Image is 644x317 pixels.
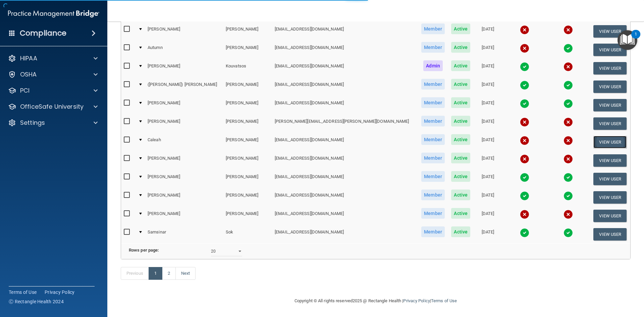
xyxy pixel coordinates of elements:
td: [DATE] [474,151,502,170]
img: cross.ca9f0e7f.svg [520,210,529,219]
img: tick.e7d51cea.svg [520,191,529,201]
td: Autumn [145,41,223,59]
span: Active [451,116,470,126]
span: Member [421,97,445,108]
button: View User [593,191,627,204]
a: Previous [121,267,149,280]
td: [PERSON_NAME] [145,207,223,225]
img: tick.e7d51cea.svg [520,99,529,108]
td: [DATE] [474,41,502,59]
td: [EMAIL_ADDRESS][DOMAIN_NAME] [272,225,418,243]
td: [EMAIL_ADDRESS][DOMAIN_NAME] [272,22,418,41]
span: Member [421,134,445,145]
span: Member [421,116,445,126]
td: [EMAIL_ADDRESS][DOMAIN_NAME] [272,170,418,188]
img: tick.e7d51cea.svg [563,228,573,237]
td: [PERSON_NAME] [145,151,223,170]
td: [DATE] [474,170,502,188]
td: [EMAIL_ADDRESS][DOMAIN_NAME] [272,133,418,151]
p: OSHA [20,70,37,78]
a: Privacy Policy [403,298,430,303]
a: Terms of Use [9,289,37,296]
a: Settings [8,119,98,127]
button: View User [593,62,627,74]
p: OfficeSafe University [20,103,84,111]
span: Active [451,153,470,163]
button: View User [593,173,627,185]
a: Privacy Policy [45,289,75,296]
td: [PERSON_NAME] [223,188,272,207]
img: cross.ca9f0e7f.svg [563,117,573,127]
span: Member [421,226,445,237]
td: [PERSON_NAME] [223,22,272,41]
span: Active [451,97,470,108]
p: HIPAA [20,54,37,62]
td: [DATE] [474,77,502,96]
td: [EMAIL_ADDRESS][DOMAIN_NAME] [272,96,418,114]
button: Open Resource Center, 1 new notification [618,30,637,50]
span: Active [451,226,470,237]
div: 1 [635,34,637,43]
span: Admin [423,60,443,71]
td: [EMAIL_ADDRESS][DOMAIN_NAME] [272,77,418,96]
img: cross.ca9f0e7f.svg [520,136,529,145]
td: [PERSON_NAME] [223,41,272,59]
img: cross.ca9f0e7f.svg [520,154,529,164]
img: cross.ca9f0e7f.svg [563,210,573,219]
td: Kouvatsos [223,59,272,77]
td: [PERSON_NAME] [145,114,223,133]
span: Member [421,79,445,90]
td: [PERSON_NAME] [223,114,272,133]
td: [DATE] [474,207,502,225]
td: [PERSON_NAME] [223,207,272,225]
img: cross.ca9f0e7f.svg [520,117,529,127]
td: ([PERSON_NAME]) [PERSON_NAME] [145,77,223,96]
img: tick.e7d51cea.svg [563,173,573,182]
span: Ⓒ Rectangle Health 2024 [9,298,64,305]
td: [EMAIL_ADDRESS][DOMAIN_NAME] [272,207,418,225]
td: [PERSON_NAME] [223,77,272,96]
td: [DATE] [474,22,502,41]
span: Member [421,153,445,163]
a: OSHA [8,70,98,78]
td: [PERSON_NAME] [145,188,223,207]
h4: Compliance [20,29,66,38]
a: 1 [149,267,162,280]
button: View User [593,25,627,38]
button: View User [593,81,627,93]
td: [PERSON_NAME] [223,151,272,170]
span: Member [421,23,445,34]
span: Active [451,42,470,53]
a: PCI [8,87,98,95]
img: tick.e7d51cea.svg [563,191,573,201]
td: [EMAIL_ADDRESS][DOMAIN_NAME] [272,151,418,170]
span: Member [421,42,445,53]
td: [PERSON_NAME][EMAIL_ADDRESS][PERSON_NAME][DOMAIN_NAME] [272,114,418,133]
img: tick.e7d51cea.svg [520,173,529,182]
img: cross.ca9f0e7f.svg [563,62,573,71]
a: HIPAA [8,54,98,62]
iframe: Drift Widget Chat Controller [528,269,636,296]
button: View User [593,99,627,111]
img: cross.ca9f0e7f.svg [563,154,573,164]
td: [EMAIL_ADDRESS][DOMAIN_NAME] [272,59,418,77]
td: [PERSON_NAME] [145,96,223,114]
td: [DATE] [474,59,502,77]
td: Sok [223,225,272,243]
td: [DATE] [474,225,502,243]
button: View User [593,210,627,222]
a: Terms of Use [431,298,457,303]
img: cross.ca9f0e7f.svg [563,25,573,35]
button: View User [593,228,627,241]
td: [EMAIL_ADDRESS][DOMAIN_NAME] [272,41,418,59]
img: tick.e7d51cea.svg [563,99,573,108]
td: [PERSON_NAME] [145,170,223,188]
img: cross.ca9f0e7f.svg [520,44,529,53]
span: Member [421,190,445,200]
span: Active [451,79,470,90]
span: Active [451,134,470,145]
span: Active [451,171,470,182]
td: [DATE] [474,96,502,114]
td: [DATE] [474,188,502,207]
p: PCI [20,87,30,95]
